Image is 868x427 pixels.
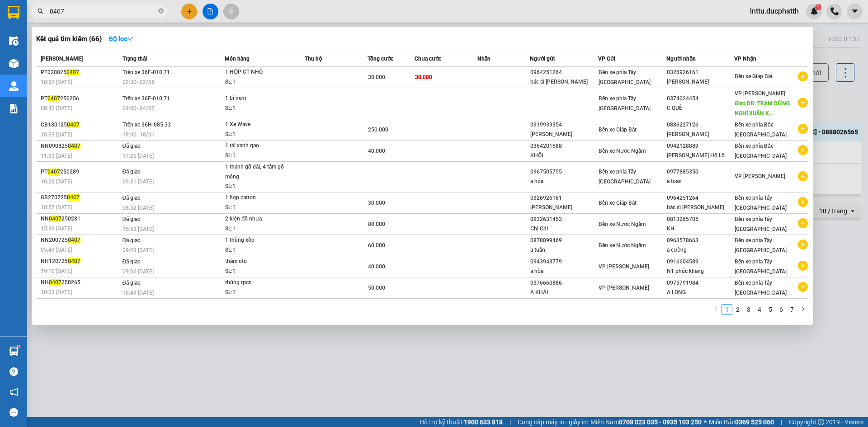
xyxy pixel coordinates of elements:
[800,306,806,312] span: right
[123,195,141,201] span: Đã giao
[754,304,765,315] li: 4
[9,81,19,91] img: warehouse-icon
[530,288,598,297] div: A KHẢI
[123,56,147,62] span: Trạng thái
[798,218,808,228] span: plus-circle
[735,143,787,159] span: Bến xe phía Bắc [GEOGRAPHIC_DATA]
[530,177,598,186] div: a hóa
[368,74,385,80] span: 30.000
[225,130,293,140] div: SL: 1
[530,236,598,245] div: 0878899469
[735,258,787,275] span: Bến xe phía Tây [GEOGRAPHIC_DATA]
[667,177,734,186] div: a toàn
[667,94,734,103] div: 0374024454
[599,242,646,249] span: Bến xe Nước Ngầm
[41,167,120,177] div: PT 250289
[667,193,734,203] div: 0964251264
[667,236,734,245] div: 0963578663
[667,267,734,276] div: NT phúc khang
[667,278,734,288] div: 0975791984
[225,288,293,298] div: SL: 1
[123,95,170,102] span: Trên xe 36F-010.71
[797,304,808,315] li: Next Page
[765,305,775,314] a: 5
[9,388,18,396] span: notification
[225,267,293,277] div: SL: 1
[123,268,154,275] span: 09:06 [DATE]
[667,130,734,139] div: [PERSON_NAME]
[66,69,79,75] span: 0407
[368,200,385,206] span: 30.000
[9,59,19,68] img: warehouse-icon
[722,304,732,315] li: 1
[41,79,72,85] span: 18:57 [DATE]
[47,169,60,175] span: 0407
[667,167,734,177] div: 0977885350
[776,304,787,315] li: 6
[599,221,646,227] span: Bến xe Nước Ngầm
[477,56,491,62] span: Nhãn
[530,77,598,87] div: bác sĩ [PERSON_NAME]
[225,151,293,161] div: SL: 1
[9,104,19,113] img: solution-icon
[41,178,72,185] span: 16:22 [DATE]
[667,77,734,87] div: [PERSON_NAME]
[225,278,293,288] div: thùng tpcn
[599,95,651,112] span: Bến xe phía Tây [GEOGRAPHIC_DATA]
[599,69,651,85] span: Bến xe phía Tây [GEOGRAPHIC_DATA]
[530,203,598,212] div: [PERSON_NAME]
[713,306,719,312] span: left
[49,216,61,222] span: 0407
[776,305,786,314] a: 6
[123,290,154,296] span: 16:49 [DATE]
[735,90,785,97] span: VP [PERSON_NAME]
[109,35,133,42] strong: Bộ lọc
[123,131,155,138] span: 19:00 - 18/01
[368,263,385,270] span: 40.000
[530,151,598,160] div: KHÔI
[530,224,598,234] div: Chị Chi
[123,122,171,128] span: Trên xe 36H-085.33
[599,200,637,206] span: Bến xe Giáp Bát
[735,237,787,253] span: Bến xe phía Tây [GEOGRAPHIC_DATA]
[755,305,764,314] a: 4
[530,56,555,62] span: Người gửi
[735,173,785,179] span: VP [PERSON_NAME]
[530,130,598,139] div: [PERSON_NAME]
[765,304,776,315] li: 5
[67,122,80,128] span: 0407
[123,69,170,75] span: Trên xe 36F-010.71
[41,235,120,245] div: NN200725
[225,162,293,182] div: 1 thanh gỗ dài, 4 tấm gỗ mỏng
[735,73,773,80] span: Bến xe Giáp Bát
[36,34,102,44] h3: Kết quả tìm kiếm ( 66 )
[41,268,72,274] span: 19:10 [DATE]
[667,68,734,77] div: 0326926161
[225,141,293,151] div: 1 tải xanh qao
[49,279,61,286] span: 0407
[68,258,80,264] span: 0407
[9,408,18,417] span: message
[530,141,598,151] div: 0364201688
[667,103,734,113] div: C QUẾ
[41,214,120,224] div: NN 250281
[9,367,18,376] span: question-circle
[17,345,20,348] sup: 1
[666,56,696,62] span: Người nhận
[667,203,734,212] div: bác sĩ [PERSON_NAME]
[667,120,734,130] div: 0886227126
[798,282,808,292] span: plus-circle
[667,151,734,160] div: [PERSON_NAME] Hồ Lô
[735,216,787,232] span: Bến xe phía Tây [GEOGRAPHIC_DATA]
[735,280,787,296] span: Bến xe phía Tây [GEOGRAPHIC_DATA]
[368,242,385,249] span: 60.000
[530,68,598,77] div: 0964251264
[798,197,808,207] span: plus-circle
[368,56,393,62] span: Tổng cước
[798,261,808,271] span: plus-circle
[123,280,141,286] span: Đã giao
[798,239,808,249] span: plus-circle
[225,77,293,87] div: SL: 1
[225,182,293,192] div: SL: 1
[722,305,732,314] a: 1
